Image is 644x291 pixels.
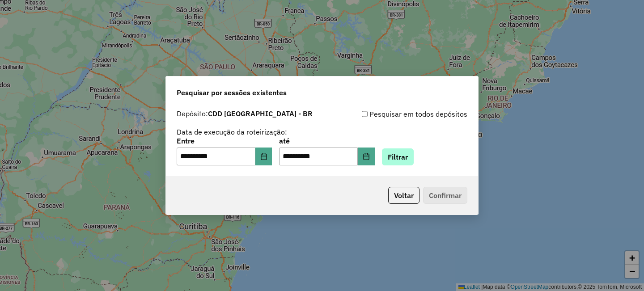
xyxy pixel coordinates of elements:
label: até [279,135,374,146]
label: Depósito: [177,108,313,119]
strong: CDD [GEOGRAPHIC_DATA] - BR [208,109,313,118]
button: Choose Date [255,148,272,165]
label: Data de execução da roteirização: [177,127,287,137]
div: Pesquisar em todos depósitos [322,109,467,119]
button: Filtrar [382,148,414,165]
button: Choose Date [358,148,375,165]
label: Entre [177,135,272,146]
button: Voltar [388,187,419,204]
span: Pesquisar por sessões existentes [177,87,287,98]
